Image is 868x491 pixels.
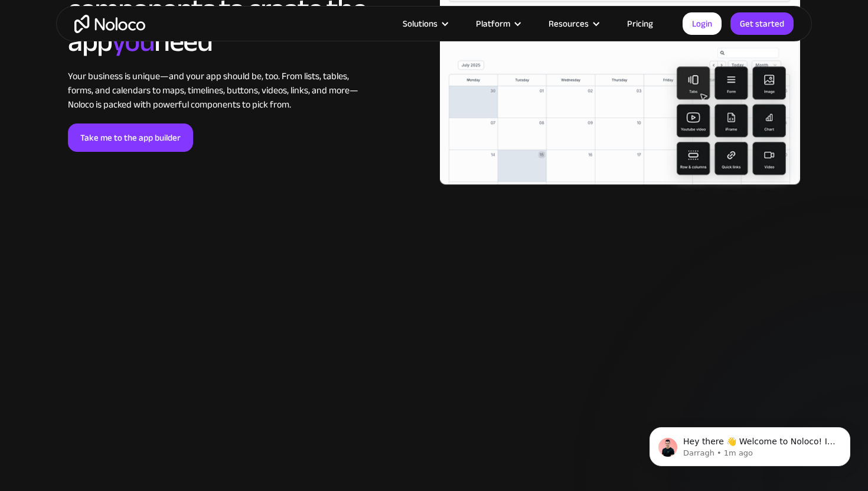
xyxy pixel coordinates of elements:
[74,15,145,33] a: home
[461,16,534,31] div: Platform
[534,16,612,31] div: Resources
[68,123,193,152] a: Take me to the app builder
[68,69,366,112] div: Your business is unique—and your app should be, too. From lists, tables, forms, and calendars to ...
[476,16,510,31] div: Platform
[388,16,461,31] div: Solutions
[612,16,668,31] a: Pricing
[730,12,794,35] a: Get started
[403,16,438,31] div: Solutions
[632,402,868,485] iframe: Intercom notifications message
[549,16,589,31] div: Resources
[683,12,722,35] a: Login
